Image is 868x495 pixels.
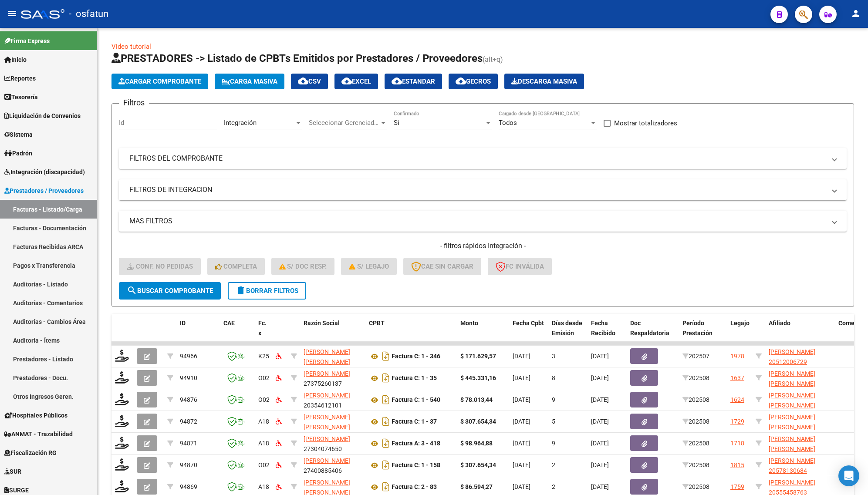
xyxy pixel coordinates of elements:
span: Fiscalización RG [4,448,57,458]
mat-icon: delete [236,285,246,296]
span: 9 [552,396,555,403]
span: Integración (discapacidad) [4,167,85,177]
mat-expansion-panel-header: MAS FILTROS [119,211,847,232]
strong: $ 98.964,88 [460,440,493,447]
span: [DATE] [513,353,530,360]
span: [PERSON_NAME] [PERSON_NAME] 27588456000 [769,435,815,462]
button: Carga Masiva [215,74,284,89]
span: 94910 [180,374,197,381]
mat-icon: menu [7,8,17,19]
span: PRESTADORES -> Listado de CPBTs Emitidos por Prestadores / Proveedores [111,52,483,64]
span: [DATE] [591,418,609,425]
span: 2 [552,483,555,490]
span: [DATE] [513,396,530,403]
div: 27304074650 [304,434,362,452]
div: 27375260137 [304,369,362,387]
span: Seleccionar Gerenciador [309,119,379,127]
span: Inicio [4,55,27,64]
span: Doc Respaldatoria [630,320,669,337]
span: [PERSON_NAME] [PERSON_NAME] 20575807195 [769,414,815,441]
span: [PERSON_NAME] [PERSON_NAME] [304,414,350,431]
app-download-masive: Descarga masiva de comprobantes (adjuntos) [504,74,584,89]
mat-expansion-panel-header: FILTROS DE INTEGRACION [119,179,847,200]
span: Monto [460,320,478,327]
span: [DATE] [513,483,530,490]
span: Liquidación de Convenios [4,111,81,121]
span: 94872 [180,418,197,425]
span: Conf. no pedidas [127,263,193,270]
div: 1624 [730,395,744,405]
mat-icon: cloud_download [298,76,308,86]
div: 1718 [730,438,744,448]
span: Fecha Cpbt [513,320,544,327]
span: S/ legajo [349,263,389,270]
strong: Factura C: 1 - 35 [392,375,437,382]
span: FC Inválida [496,263,544,270]
mat-icon: cloud_download [392,76,402,86]
datatable-header-cell: Monto [457,314,509,352]
span: Prestadores / Proveedores [4,186,84,195]
i: Descargar documento [380,371,392,385]
strong: Factura A: 3 - 418 [392,440,440,447]
span: [PERSON_NAME] [PERSON_NAME] [304,348,350,365]
span: 94966 [180,353,197,360]
strong: $ 86.594,27 [460,483,493,490]
datatable-header-cell: Período Prestación [679,314,727,352]
div: Open Intercom Messenger [838,465,859,486]
span: Gecros [456,77,491,85]
mat-panel-title: FILTROS DEL COMPROBANTE [129,154,826,163]
mat-icon: person [851,8,861,19]
span: 94871 [180,440,197,447]
span: [DATE] [513,418,530,425]
span: A18 [258,483,269,490]
span: 202508 [682,396,709,403]
i: Descargar documento [380,458,392,472]
span: 94870 [180,461,197,468]
span: Tesorería [4,92,38,102]
span: 8 [552,374,555,381]
button: Descarga Masiva [504,74,584,89]
span: 5 [552,418,555,425]
span: ANMAT - Trazabilidad [4,429,73,439]
span: O02 [258,461,270,468]
span: ID [180,320,186,327]
span: O02 [258,396,270,403]
strong: Factura C: 1 - 37 [392,418,437,425]
strong: $ 78.013,44 [460,396,493,403]
span: Firma Express [4,36,50,46]
span: [PERSON_NAME] [PERSON_NAME] 20544974050 [769,370,815,397]
mat-expansion-panel-header: FILTROS DEL COMPROBANTE [119,148,847,169]
span: - osfatun [69,4,108,24]
datatable-header-cell: Doc Respaldatoria [627,314,679,352]
span: [DATE] [513,461,530,468]
span: Padrón [4,148,32,158]
span: Integración [224,119,257,127]
span: A18 [258,440,269,447]
datatable-header-cell: CAE [220,314,255,352]
span: [PERSON_NAME] [304,457,350,464]
button: Buscar Comprobante [119,282,221,300]
button: FC Inválida [488,258,552,275]
strong: $ 171.629,57 [460,353,496,360]
span: [PERSON_NAME] [PERSON_NAME] 20493086899 [769,392,815,419]
span: [PERSON_NAME] 20578130684 [769,457,815,474]
strong: $ 445.331,16 [460,374,496,381]
span: Si [394,119,399,127]
span: CAE [223,320,235,327]
datatable-header-cell: Fecha Cpbt [509,314,548,352]
span: Reportes [4,74,36,83]
div: 27403728441 [304,412,362,431]
button: S/ legajo [341,258,397,275]
datatable-header-cell: ID [176,314,220,352]
strong: Factura C: 2 - 83 [392,484,437,491]
span: EXCEL [341,77,371,85]
span: Razón Social [304,320,340,327]
datatable-header-cell: Afiliado [765,314,835,352]
span: 202508 [682,418,709,425]
span: Legajo [730,320,750,327]
span: A18 [258,418,269,425]
button: Cargar Comprobante [111,74,208,89]
span: 9 [552,440,555,447]
div: 1815 [730,460,744,470]
mat-icon: cloud_download [456,76,466,86]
